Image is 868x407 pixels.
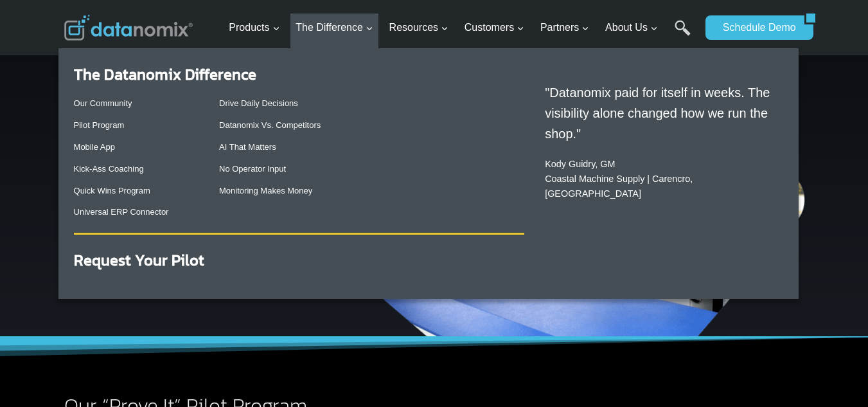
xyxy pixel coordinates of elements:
[74,142,115,152] a: Mobile App
[705,15,804,40] a: Schedule Demo
[74,120,125,130] a: Pilot Program
[545,159,595,169] a: Kody Guidry
[74,63,256,86] a: The Datanomix Difference
[74,186,150,195] a: Quick Wins Program
[675,20,691,49] a: Search
[229,19,279,36] span: Products
[224,7,699,49] nav: Primary Navigation
[540,19,589,36] span: Partners
[389,19,448,36] span: Resources
[605,19,658,36] span: About Us
[296,19,373,36] span: The Difference
[219,120,321,130] a: Datanomix Vs. Competitors
[74,98,132,108] a: Our Community
[74,249,204,271] a: Request Your Pilot
[545,157,776,201] p: , GM Coastal Machine Supply | Carencro, [GEOGRAPHIC_DATA]
[219,186,312,195] a: Monitoring Makes Money
[74,164,144,174] a: Kick-Ass Coaching
[465,19,524,36] span: Customers
[64,15,193,41] img: Datanomix
[74,207,169,217] a: Universal ERP Connector
[219,164,286,174] a: No Operator Input
[545,82,776,144] p: "Datanomix paid for itself in weeks. The visibility alone changed how we run the shop."
[219,142,276,152] a: AI That Matters
[219,98,298,108] a: Drive Daily Decisions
